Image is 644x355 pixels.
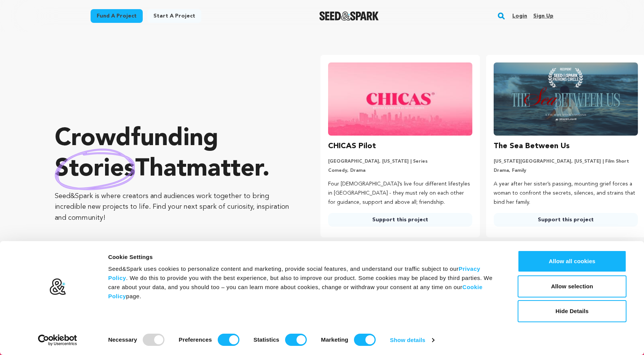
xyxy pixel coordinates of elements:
[179,336,212,343] strong: Preferences
[494,168,638,174] p: Drama, Family
[518,275,626,297] button: Allow selection
[108,331,108,331] legend: Consent Selection
[494,62,638,136] img: The Sea Between Us image
[319,11,379,21] img: Seed&Spark Logo Dark Mode
[187,157,262,182] span: matter
[512,10,527,22] a: Login
[328,62,472,136] img: CHICAS Pilot image
[518,250,626,272] button: Allow all cookies
[253,336,279,343] strong: Statistics
[494,158,638,165] p: [US_STATE][GEOGRAPHIC_DATA], [US_STATE] | Film Short
[108,264,501,301] div: Seed&Spark uses cookies to personalize content and marketing, provide social features, and unders...
[494,180,638,207] p: A year after her sister’s passing, mounting grief forces a woman to confront the secrets, silence...
[108,253,501,262] div: Cookie Settings
[494,213,638,227] a: Support this project
[108,265,480,281] a: Privacy Policy
[494,140,570,152] h3: The Sea Between Us
[328,140,376,152] h3: CHICAS Pilot
[328,213,472,227] a: Support this project
[319,11,379,21] a: Seed&Spark Homepage
[49,278,66,296] img: logo
[321,336,348,343] strong: Marketing
[147,9,201,23] a: Start a project
[24,334,91,346] a: Usercentrics Cookiebot - opens in a new window
[108,336,137,343] strong: Necessary
[533,10,553,22] a: Sign up
[55,191,290,224] p: Seed&Spark is where creators and audiences work together to bring incredible new projects to life...
[328,168,472,174] p: Comedy, Drama
[55,149,135,190] img: hand sketched image
[328,180,472,207] p: Four [DEMOGRAPHIC_DATA]’s live four different lifestyles in [GEOGRAPHIC_DATA] - they must rely on...
[518,300,626,322] button: Hide Details
[328,158,472,165] p: [GEOGRAPHIC_DATA], [US_STATE] | Series
[55,124,290,185] p: Crowdfunding that .
[390,334,434,346] a: Show details
[91,9,143,23] a: Fund a project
